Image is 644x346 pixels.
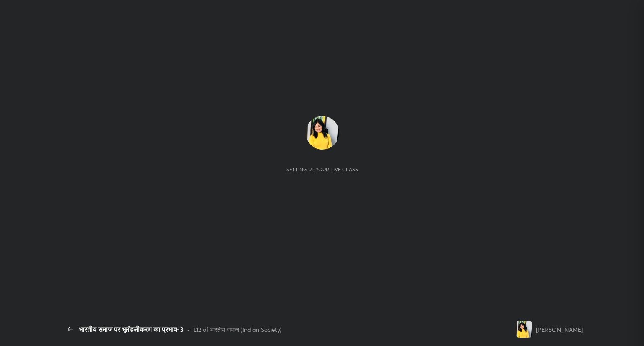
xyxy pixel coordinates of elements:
[187,325,190,334] div: •
[286,166,358,173] div: Setting up your live class
[306,116,339,150] img: b7ff81f82511446cb470fc7d5bf18fca.jpg
[516,321,532,338] img: b7ff81f82511446cb470fc7d5bf18fca.jpg
[79,324,184,334] div: भारतीय समाज पर भूमंडलीकरण का प्रभाव-3
[536,325,583,334] div: [PERSON_NAME]
[193,325,282,334] div: L12 of भारतीय समाज (Indian Society)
